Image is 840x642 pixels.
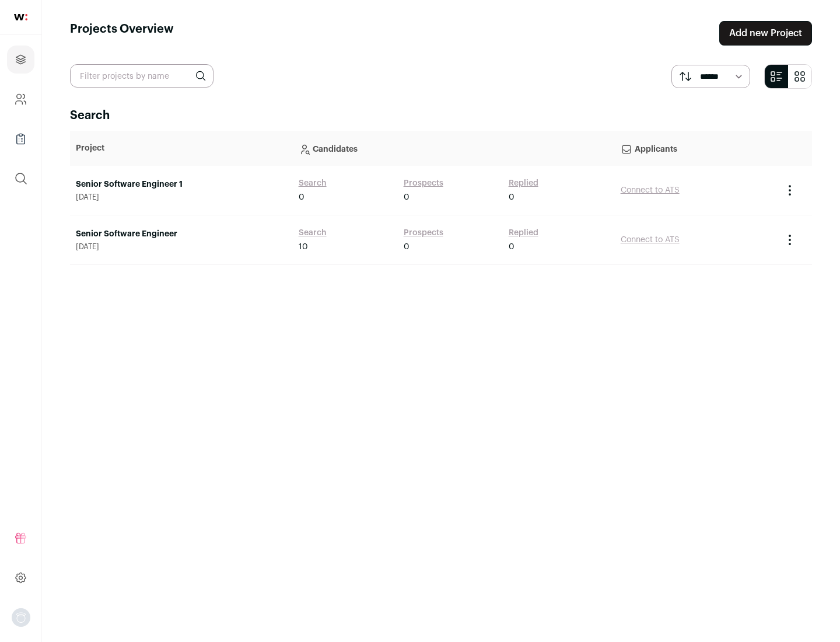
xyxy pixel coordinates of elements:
[299,227,327,239] a: Search
[76,179,287,190] a: Senior Software Engineer 1
[783,233,797,247] button: Project Actions
[509,227,538,239] a: Replied
[719,21,812,46] a: Add new Project
[7,85,34,113] a: Company and ATS Settings
[509,241,514,253] span: 0
[621,137,771,160] p: Applicants
[70,64,213,88] input: Filter projects by name
[299,191,304,203] span: 0
[7,46,34,74] a: Projects
[404,191,409,203] span: 0
[783,183,797,197] button: Project Actions
[76,193,287,202] span: [DATE]
[509,177,538,189] a: Replied
[12,608,30,627] img: nopic.png
[70,107,812,124] h2: Search
[14,14,27,20] img: wellfound-shorthand-0d5821cbd27db2630d0214b213865d53afaa358527fdda9d0ea32b1df1b89c2c.svg
[70,21,174,46] h1: Projects Overview
[7,125,34,153] a: Company Lists
[404,241,409,253] span: 0
[299,241,308,253] span: 10
[299,137,609,160] p: Candidates
[76,142,287,154] p: Project
[404,227,443,239] a: Prospects
[509,191,514,203] span: 0
[621,186,680,194] a: Connect to ATS
[404,177,443,189] a: Prospects
[621,236,680,244] a: Connect to ATS
[76,228,287,240] a: Senior Software Engineer
[12,608,30,627] button: Open dropdown
[299,177,327,189] a: Search
[76,242,287,252] span: [DATE]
